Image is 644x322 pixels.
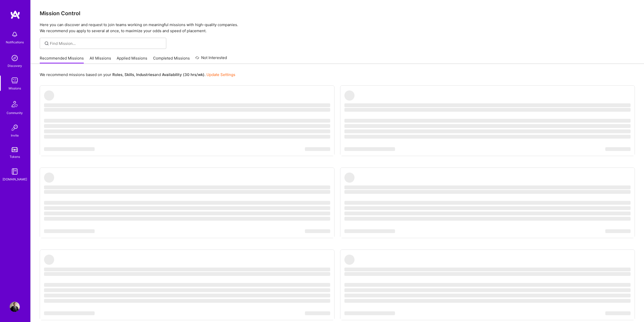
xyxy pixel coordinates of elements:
div: Discovery [8,63,22,68]
i: icon SearchGrey [44,41,50,46]
b: Industries [136,72,154,77]
a: Applied Missions [117,55,147,64]
img: teamwork [10,75,20,86]
img: User Avatar [10,302,20,312]
input: Find Mission... [50,41,162,46]
div: Tokens [10,154,20,159]
p: Here you can discover and request to join teams working on meaningful missions with high-quality ... [40,22,635,34]
img: logo [10,10,20,19]
b: Availability (30 hrs/wk) [162,72,204,77]
p: We recommend missions based on your , , and . [40,72,235,77]
img: tokens [12,147,18,152]
img: Invite [10,123,20,133]
a: Not Interested [195,55,227,64]
a: User Avatar [8,302,21,312]
div: Community [7,110,23,116]
a: Recommended Missions [40,55,84,64]
img: guide book [10,166,20,177]
h3: Mission Control [40,10,635,16]
a: Completed Missions [153,55,190,64]
a: Update Settings [206,72,235,77]
div: [DOMAIN_NAME] [3,177,27,182]
img: Community [9,98,21,110]
div: Invite [11,133,19,138]
div: Notifications [6,40,24,45]
a: All Missions [90,55,111,64]
b: Roles [112,72,122,77]
img: bell [10,29,20,40]
b: Skills [124,72,134,77]
div: Missions [9,86,21,91]
img: discovery [10,53,20,63]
